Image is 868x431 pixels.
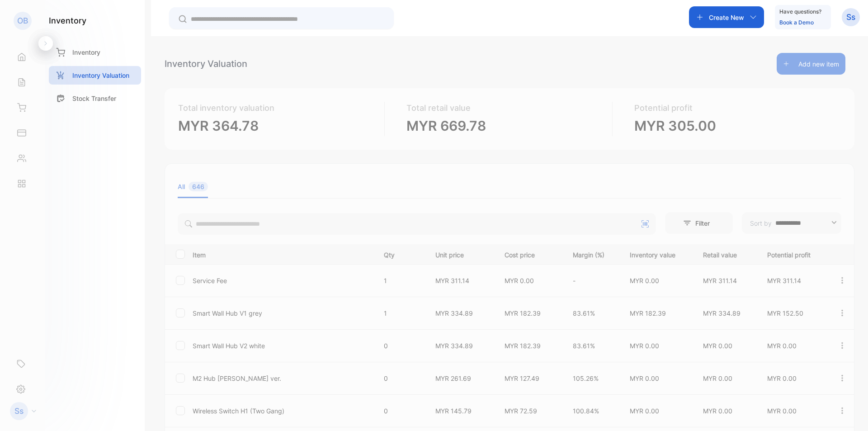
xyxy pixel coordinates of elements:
span: MYR 334.89 [435,342,473,350]
span: MYR 127.49 [505,374,539,382]
span: MYR 0.00 [767,342,797,350]
p: 83.61% [573,308,612,318]
li: All [178,175,208,198]
span: MYR 182.39 [630,309,666,317]
p: Smart Wall Hub V2 white [193,341,373,350]
span: MYR 0.00 [630,277,659,284]
p: Margin (%) [573,248,612,260]
span: MYR 305.00 [634,118,716,134]
p: 83.61% [573,341,612,350]
p: Total retail value [406,102,605,114]
p: Service Fee [193,276,373,285]
span: MYR 0.00 [767,407,797,415]
p: 1 [384,308,398,318]
span: MYR 0.00 [630,342,659,350]
p: 0 [384,374,398,383]
a: Stock Transfer [49,89,141,108]
span: MYR 145.79 [435,407,472,415]
p: Wireless Switch H1 (Two Gang) [193,406,373,416]
span: MYR 334.89 [435,309,473,317]
button: Sort by [742,212,841,234]
a: Inventory Valuation [49,66,141,85]
p: M2 Hub [PERSON_NAME] ver. [193,374,373,383]
button: Ss [842,6,860,28]
p: Stock Transfer [72,94,116,103]
p: Inventory Valuation [72,71,129,80]
span: MYR 334.89 [703,309,741,317]
span: MYR 669.78 [406,118,486,134]
button: Add new item [777,53,845,75]
p: Qty [384,248,417,260]
span: MYR 364.78 [178,118,259,134]
span: MYR 182.39 [505,309,541,317]
p: Total inventory valuation [178,102,377,114]
p: 0 [384,406,398,416]
span: MYR 0.00 [703,407,732,415]
p: Ss [846,11,855,23]
p: 100.84% [573,406,612,416]
p: Create New [709,13,744,22]
span: MYR 311.14 [767,277,801,284]
p: Potential profit [634,102,834,114]
p: 105.26% [573,374,612,383]
p: Unit price [435,248,486,260]
p: Potential profit [767,248,819,260]
iframe: LiveChat chat widget [830,393,868,431]
a: Inventory [49,43,141,62]
p: Sort by [750,218,772,228]
p: 1 [384,276,398,285]
span: 646 [189,182,208,191]
span: MYR 311.14 [435,277,469,284]
p: OB [17,15,28,27]
span: MYR 0.00 [703,374,732,382]
span: MYR 0.00 [630,374,659,382]
div: Inventory Valuation [165,57,247,71]
span: MYR 311.14 [703,277,737,284]
span: MYR 152.50 [767,309,803,317]
span: MYR 261.69 [435,374,471,382]
p: Smart Wall Hub V1 grey [193,308,373,318]
span: MYR 0.00 [767,374,797,382]
p: Inventory [72,47,100,57]
p: - [573,276,612,285]
span: MYR 0.00 [505,277,534,284]
p: 0 [384,341,398,350]
h1: inventory [49,14,86,27]
p: Item [193,248,373,260]
p: Inventory value [630,248,684,260]
a: Book a Demo [779,19,814,26]
button: Create New [689,6,764,28]
span: MYR 0.00 [703,342,732,350]
span: MYR 0.00 [630,407,659,415]
p: Cost price [505,248,554,260]
p: Have questions? [779,7,821,16]
span: MYR 182.39 [505,342,541,350]
span: MYR 72.59 [505,407,537,415]
p: Retail value [703,248,748,260]
p: Ss [14,405,24,417]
